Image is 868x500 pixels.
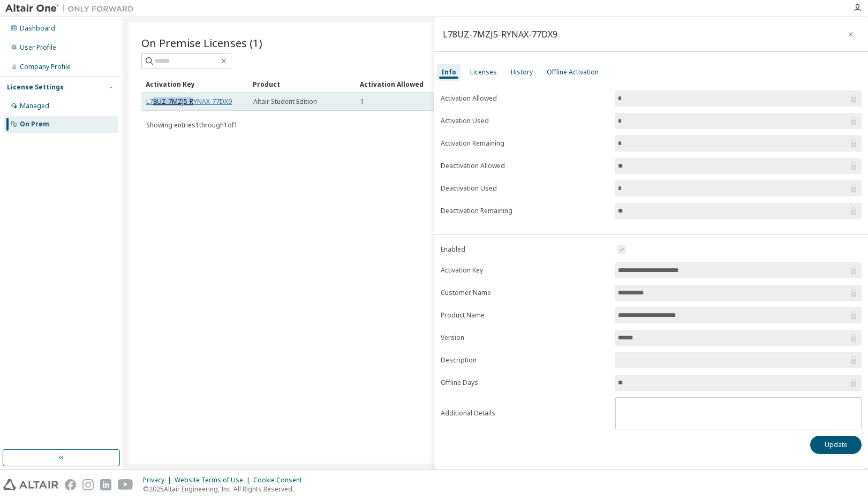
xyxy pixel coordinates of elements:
label: Description [441,356,609,365]
img: altair_logo.svg [3,479,58,490]
span: Altair Student Edition [253,97,317,106]
label: Activation Used [441,117,609,125]
label: Activation Key [441,266,609,275]
label: Version [441,334,609,342]
img: youtube.svg [118,479,133,490]
div: Licenses [470,68,497,77]
div: Dashboard [20,24,55,33]
div: Privacy [143,476,175,484]
img: facebook.svg [65,479,76,490]
div: Company Profile [20,63,71,71]
div: User Profile [20,43,56,52]
div: On Prem [20,120,49,128]
button: Update [810,436,862,454]
label: Customer Name [441,289,609,297]
div: L78UZ-7MZJ5-RYNAX-77DX9 [443,30,557,39]
div: Product [253,75,351,93]
img: Altair One [5,3,139,14]
span: On Premise Licenses (1) [141,35,262,50]
span: 1 [360,97,364,106]
label: Activation Remaining [441,139,609,148]
div: Website Terms of Use [175,476,253,484]
label: Additional Details [441,409,609,418]
div: Cookie Consent [253,476,308,484]
label: Offline Days [441,378,609,387]
label: Activation Allowed [441,94,609,103]
label: Product Name [441,311,609,320]
img: linkedin.svg [100,479,111,490]
div: License Settings [7,83,64,92]
div: Activation Key [146,75,244,93]
a: L78UZ-7MZJ5-RYNAX-77DX9 [146,97,232,106]
p: © 2025 Altair Engineering, Inc. All Rights Reserved. [143,484,308,494]
label: Deactivation Remaining [441,207,609,215]
div: Info [441,68,456,77]
div: History [511,68,533,77]
label: Deactivation Used [441,184,609,193]
div: Activation Allowed [360,75,458,93]
span: Showing entries 1 through 1 of 1 [146,120,238,130]
div: Offline Activation [547,68,599,77]
label: Deactivation Allowed [441,162,609,170]
div: Managed [20,102,49,110]
label: Enabled [441,245,609,254]
img: instagram.svg [82,479,94,490]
